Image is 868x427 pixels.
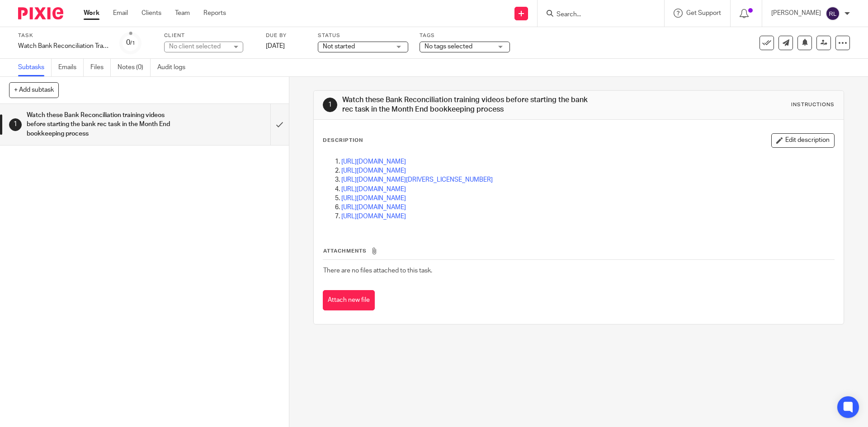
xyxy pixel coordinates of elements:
[175,9,190,18] a: Team
[323,267,432,274] span: There are no files attached to this task.
[118,59,151,76] a: Notes (0)
[9,82,59,98] button: + Add subtask
[342,95,598,115] h1: Watch these Bank Reconciliation training videos before starting the bank rec task in the Month En...
[341,204,406,211] a: [URL][DOMAIN_NAME]
[142,9,161,18] a: Clients
[341,159,406,165] a: [URL][DOMAIN_NAME]
[826,6,840,21] img: svg%3E
[266,43,285,49] span: [DATE]
[169,42,228,51] div: No client selected
[771,133,835,148] button: Edit description
[323,98,337,112] div: 1
[113,9,128,18] a: Email
[18,32,108,39] label: Task
[341,177,493,183] a: [URL][DOMAIN_NAME][DRIVERS_LICENSE_NUMBER]
[126,38,135,48] div: 0
[341,195,406,202] a: [URL][DOMAIN_NAME]
[130,41,135,46] small: /1
[164,32,255,39] label: Client
[203,9,226,18] a: Reports
[420,32,510,39] label: Tags
[18,59,52,76] a: Subtasks
[266,32,307,39] label: Due by
[323,43,355,50] span: Not started
[323,290,375,310] button: Attach new file
[9,118,22,131] div: 1
[157,59,192,76] a: Audit logs
[425,43,472,50] span: No tags selected
[771,9,821,18] p: [PERSON_NAME]
[318,32,408,39] label: Status
[18,7,63,19] img: Pixie
[27,108,183,141] h1: Watch these Bank Reconciliation training videos before starting the bank rec task in the Month En...
[341,213,406,220] a: [URL][DOMAIN_NAME]
[323,249,367,253] span: Attachments
[58,59,84,76] a: Emails
[341,186,406,192] a: [URL][DOMAIN_NAME]
[686,10,721,16] span: Get Support
[791,101,835,108] div: Instructions
[556,11,637,19] input: Search
[323,137,363,144] p: Description
[341,168,406,174] a: [URL][DOMAIN_NAME]
[84,9,99,18] a: Work
[18,42,108,51] div: Watch Bank Reconciliation Training videos
[90,59,111,76] a: Files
